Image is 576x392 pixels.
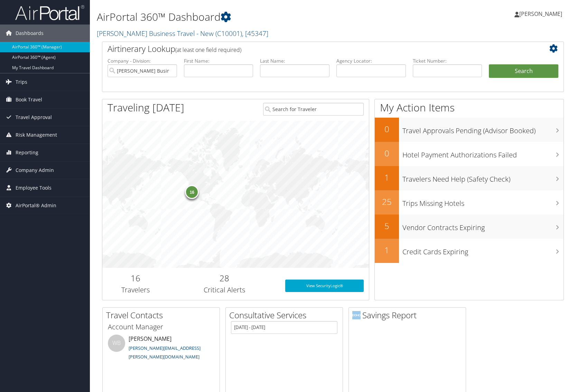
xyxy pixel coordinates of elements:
h3: Critical Alerts [174,285,275,295]
span: Risk Management [16,126,57,144]
h3: Travel Approvals Pending (Advisor Booked) [402,122,564,136]
h2: 1 [375,172,399,183]
h1: My Action Items [375,100,564,115]
a: 5Vendor Contracts Expiring [375,215,564,239]
h2: Consultative Services [229,309,343,321]
h3: Hotel Payment Authorizations Failed [402,147,564,160]
h3: Vendor Contracts Expiring [402,219,564,233]
a: [PERSON_NAME][EMAIL_ADDRESS][PERSON_NAME][DOMAIN_NAME] [129,345,201,360]
h2: 25 [375,196,399,208]
label: Ticket Number: [413,57,482,64]
span: Company Admin [16,162,54,179]
a: [PERSON_NAME] [514,3,569,24]
a: View SecurityLogic® [285,280,364,292]
span: ( C10001 ) [215,29,242,38]
span: Book Travel [16,91,42,108]
span: , [ 45347 ] [242,29,268,38]
span: Trips [16,73,27,91]
h3: Travelers [108,285,164,295]
label: First Name: [184,57,253,64]
h2: Savings Report [352,309,466,321]
a: [PERSON_NAME] Business Travel - New [97,29,268,38]
a: 0Travel Approvals Pending (Advisor Booked) [375,118,564,142]
span: Employee Tools [16,179,52,197]
span: [PERSON_NAME] [519,10,562,18]
h1: AirPortal 360™ Dashboard [97,10,412,24]
h3: Trips Missing Hotels [402,195,564,208]
h2: Airtinerary Lookup [108,43,520,55]
h3: Credit Cards Expiring [402,244,564,257]
img: airportal-logo.png [15,4,84,21]
a: 1Credit Cards Expiring [375,239,564,263]
h1: Traveling [DATE] [108,100,184,115]
h2: 1 [375,244,399,256]
span: AirPortal® Admin [16,197,56,214]
span: Travel Approval [16,109,52,126]
div: WB [108,335,125,352]
h3: Travelers Need Help (Safety Check) [402,171,564,184]
h2: Travel Contacts [106,309,220,321]
label: Last Name: [260,57,329,64]
a: 25Trips Missing Hotels [375,190,564,215]
label: Agency Locator: [336,57,406,64]
h3: Account Manager [108,322,214,332]
input: Search for Traveler [263,103,364,116]
span: Reporting [16,144,38,161]
div: 16 [185,185,199,199]
h2: 16 [108,272,164,284]
h2: 28 [174,272,275,284]
img: domo-logo.png [352,311,361,319]
h2: 0 [375,147,399,159]
span: (at least one field required) [175,46,241,54]
span: Dashboards [16,25,44,42]
a: 0Hotel Payment Authorizations Failed [375,142,564,166]
a: 1Travelers Need Help (Safety Check) [375,166,564,190]
label: Company - Division: [108,57,177,64]
li: [PERSON_NAME] [104,335,218,363]
button: Search [489,64,558,78]
h2: 5 [375,220,399,232]
h2: 0 [375,123,399,135]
